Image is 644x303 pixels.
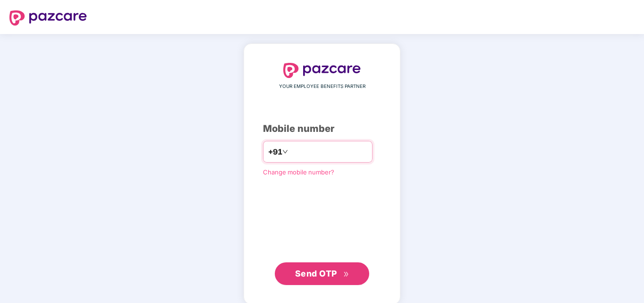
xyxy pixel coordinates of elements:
[275,262,369,285] button: Send OTPdouble-right
[268,146,282,158] span: +91
[263,168,334,176] a: Change mobile number?
[283,63,361,78] img: logo
[279,83,365,90] span: YOUR EMPLOYEE BENEFITS PARTNER
[9,10,87,26] img: logo
[282,149,288,155] span: down
[295,268,337,278] span: Send OTP
[343,271,349,277] span: double-right
[263,121,381,136] div: Mobile number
